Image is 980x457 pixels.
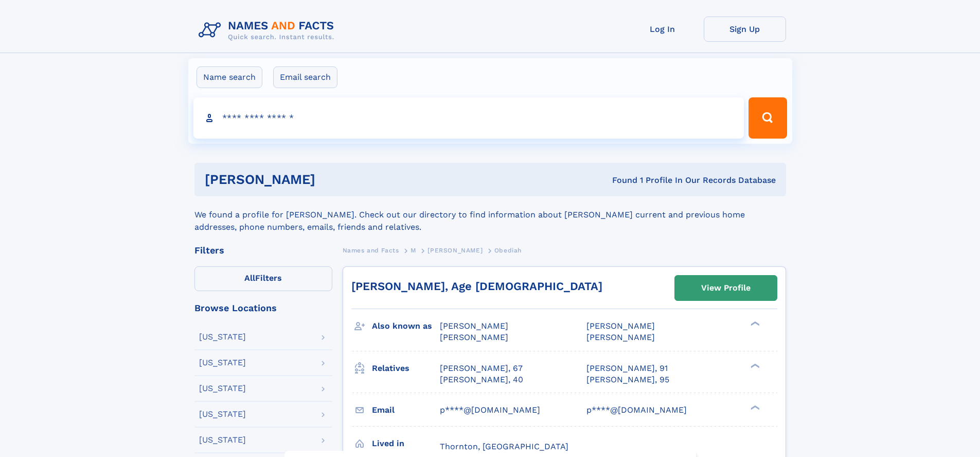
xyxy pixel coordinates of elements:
[199,359,246,367] div: [US_STATE]
[244,273,255,283] span: All
[748,362,760,369] div: ❯
[586,321,655,331] span: [PERSON_NAME]
[199,384,246,393] div: [US_STATE]
[372,360,440,377] h3: Relatives
[427,247,483,254] span: [PERSON_NAME]
[586,374,669,385] a: [PERSON_NAME], 95
[372,401,440,419] h3: Email
[440,321,508,331] span: [PERSON_NAME]
[197,66,262,88] label: Name search
[199,410,246,418] div: [US_STATE]
[440,442,568,451] span: Thornton, [GEOGRAPHIC_DATA]
[621,16,704,42] a: Log In
[586,332,655,342] span: [PERSON_NAME]
[194,16,343,44] img: Logo Names and Facts
[372,317,440,335] h3: Also known as
[440,332,508,342] span: [PERSON_NAME]
[748,320,760,327] div: ❯
[440,374,523,385] a: [PERSON_NAME], 40
[194,303,332,313] div: Browse Locations
[701,276,751,300] div: View Profile
[411,244,416,257] a: M
[194,246,332,255] div: Filters
[464,175,776,186] div: Found 1 Profile In Our Records Database
[494,247,522,254] span: Obediah
[205,173,464,186] h1: [PERSON_NAME]
[343,244,399,257] a: Names and Facts
[749,97,787,139] button: Search Button
[748,404,760,411] div: ❯
[193,97,744,139] input: search input
[586,363,668,374] a: [PERSON_NAME], 91
[675,276,777,300] a: View Profile
[199,436,246,444] div: [US_STATE]
[194,196,786,233] div: We found a profile for [PERSON_NAME]. Check out our directory to find information about [PERSON_N...
[411,247,416,254] span: M
[440,363,523,374] a: [PERSON_NAME], 67
[273,66,337,88] label: Email search
[199,333,246,341] div: [US_STATE]
[194,266,332,291] label: Filters
[351,280,602,293] a: [PERSON_NAME], Age [DEMOGRAPHIC_DATA]
[372,435,440,452] h3: Lived in
[704,16,786,42] a: Sign Up
[427,244,483,257] a: [PERSON_NAME]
